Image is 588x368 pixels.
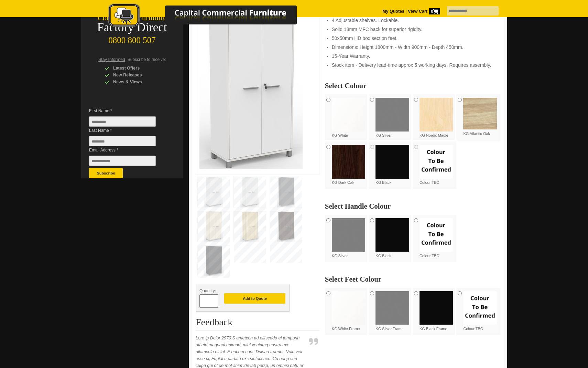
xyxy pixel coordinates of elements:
[81,32,183,45] div: 0800 800 507
[89,147,166,154] span: Email Address *
[375,291,409,332] label: KG Silver Frame
[407,9,440,14] a: View Cart0
[89,136,156,146] input: Last Name *
[224,293,285,304] button: Add to Quote
[89,3,330,31] a: Capital Commercial Furniture Logo
[429,8,440,14] span: 0
[375,145,409,185] label: KG Black
[81,23,183,32] div: Factory Direct
[89,168,123,178] button: Subscribe
[332,98,366,138] label: KG White
[375,218,409,259] label: KG Black
[420,98,453,132] img: KG Nordic Maple
[463,98,497,136] label: KG Atlantic Oak
[420,218,453,252] img: Colour TBC
[420,291,453,325] img: KG Black Frame
[128,57,166,62] span: Subscribe to receive:
[199,288,216,293] span: Quantity:
[89,116,156,127] input: First Name *
[196,317,319,330] h2: Feedback
[408,9,440,14] strong: View Cart
[332,35,493,42] li: 50x50mm HD box section feet.
[332,218,366,252] img: KG Silver
[375,145,409,179] img: KG Black
[105,78,170,85] div: News & Views
[332,44,493,51] li: Dimensions: Height 1800mm - Width 900mm - Depth 450mm.
[89,156,156,166] input: Email Address *
[375,98,409,138] label: KG Silver
[463,291,497,325] img: Colour TBC
[89,3,330,29] img: Capital Commercial Furniture Logo
[420,218,453,259] label: Colour TBC
[332,145,366,179] img: KG Dark Oak
[332,145,366,185] label: KG Dark Oak
[420,98,453,138] label: KG Nordic Maple
[89,127,166,134] span: Last Name *
[332,218,366,259] label: KG Silver
[325,82,500,89] h2: Select Colour
[375,98,409,132] img: KG Silver
[98,57,125,62] span: Stay Informed
[199,5,303,169] img: Cubit Office Cupboard 1800
[463,98,497,129] img: KG Atlantic Oak
[332,26,493,33] li: Solid 18mm MFC back for superior rigidity.
[332,98,366,132] img: KG White
[420,145,453,179] img: Colour TBC
[105,72,170,78] div: New Releases
[81,13,183,23] div: Commercial Furniture
[375,291,409,325] img: KG Silver Frame
[105,65,170,72] div: Latest Offers
[375,218,409,252] img: KG Black
[382,9,404,14] a: My Quotes
[420,145,453,185] label: Colour TBC
[332,62,493,69] li: Stock item - Delivery lead-time approx 5 working days. Requires assembly.
[463,291,497,332] label: Colour TBC
[325,203,500,210] h2: Select Handle Colour
[89,107,166,114] span: First Name *
[332,53,493,60] li: 15-Year Warranty.
[332,17,493,24] li: 4 Adjustable shelves. Lockable.
[325,276,500,283] h2: Select Feet Colour
[332,291,366,325] img: KG White Frame
[332,291,366,332] label: KG White Frame
[420,291,453,332] label: KG Black Frame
